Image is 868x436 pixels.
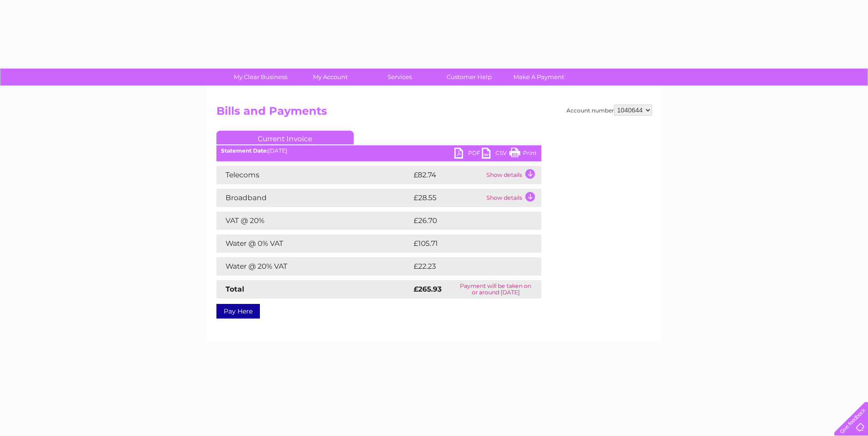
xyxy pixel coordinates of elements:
td: Water @ 0% VAT [216,234,411,253]
a: Current Invoice [216,131,354,144]
a: Customer Help [431,69,507,85]
td: Water @ 20% VAT [216,257,411,276]
a: Print [509,148,537,161]
td: £105.71 [411,234,523,253]
a: Pay Here [216,304,260,319]
td: £82.74 [411,166,484,184]
a: Services [362,69,437,85]
div: Account number [566,105,652,116]
td: Show details [484,166,541,184]
td: Show details [484,189,541,207]
td: £22.23 [411,257,523,276]
td: Payment will be taken on or around [DATE] [450,280,541,298]
a: My Clear Business [223,69,298,85]
strong: £265.93 [414,285,442,293]
a: CSV [482,148,509,161]
td: VAT @ 20% [216,212,411,230]
td: £28.55 [411,189,484,207]
a: Make A Payment [501,69,577,85]
h2: Bills and Payments [216,105,652,122]
div: [DATE] [216,148,541,154]
a: PDF [454,148,482,161]
td: £26.70 [411,212,523,230]
b: Statement Date: [221,147,268,154]
a: My Account [292,69,368,85]
strong: Total [226,285,244,293]
td: Broadband [216,189,411,207]
td: Telecoms [216,166,411,184]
